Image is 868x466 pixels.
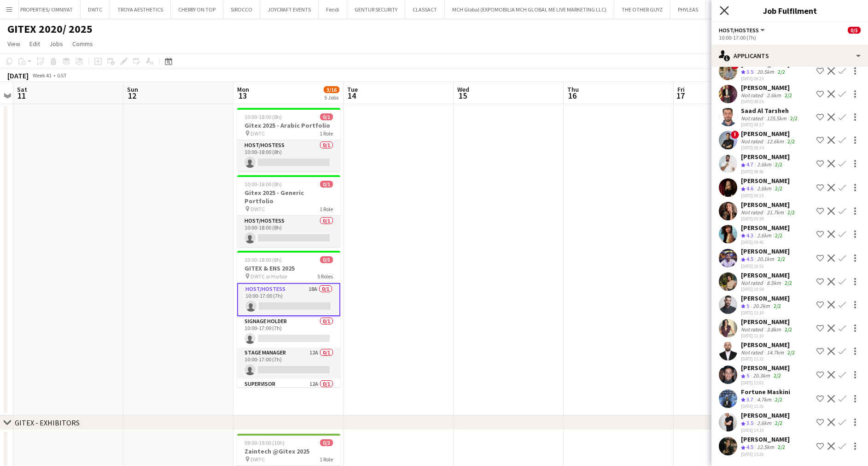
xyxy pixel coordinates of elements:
[755,185,773,193] div: 2.6km
[237,316,340,348] app-card-role: Signage Holder0/110:00-17:00 (7h)
[765,209,786,216] div: 21.7km
[237,348,340,379] app-card-role: Stage Manager12A0/110:00-17:00 (7h)
[237,108,340,171] app-job-card: 10:00-18:00 (8h)0/1Gitex 2025 - Arabic Portfolio DWTC1 RoleHost/Hostess0/110:00-18:00 (8h)
[320,113,333,120] span: 0/1
[790,115,798,122] app-skills-label: 2/2
[741,209,765,216] div: Not rated
[324,86,339,93] span: 3/16
[774,302,781,309] app-skills-label: 2/2
[741,356,797,362] div: [DATE] 11:32
[719,34,861,41] div: 10:00-17:00 (7h)
[755,396,773,404] div: 4.7km
[741,271,794,279] div: [PERSON_NAME]
[250,456,265,463] span: DWTC
[320,439,333,446] span: 0/3
[237,264,340,272] h3: GITEX & ENS 2025
[237,379,340,410] app-card-role: Supervisor12A0/1
[741,279,765,286] div: Not rated
[751,372,772,380] div: 20.3km
[741,435,790,443] div: [PERSON_NAME]
[785,92,792,99] app-skills-label: 2/2
[324,94,339,101] div: 5 Jobs
[741,92,765,99] div: Not rated
[69,38,97,50] a: Comms
[778,443,785,450] app-skills-label: 2/2
[320,206,333,212] span: 1 Role
[775,232,782,239] app-skills-label: 2/2
[746,302,749,309] span: 5
[566,90,579,101] span: 16
[320,130,333,137] span: 1 Role
[848,27,861,34] span: 0/5
[746,185,753,192] span: 4.6
[614,0,670,18] button: THE OTHER GUYZ
[787,138,795,145] app-skills-label: 2/2
[237,175,340,247] app-job-card: 10:00-18:00 (8h)0/1Gitex 2025 - Generic Portfolio DWTC1 RoleHost/Hostess0/110:00-18:00 (8h)
[741,153,790,161] div: [PERSON_NAME]
[746,68,753,75] span: 3.5
[567,85,579,94] span: Thu
[785,279,792,286] app-skills-label: 2/2
[237,189,340,205] h3: Gitex 2025 - Generic Portfolio
[741,122,799,128] div: [DATE] 08:27
[16,90,27,101] span: 11
[741,115,765,122] div: Not rated
[250,130,265,137] span: DWTC
[81,0,110,18] button: DWTC
[245,439,285,446] span: 09:00-19:00 (10h)
[29,40,40,48] span: Edit
[126,90,138,101] span: 12
[245,113,282,120] span: 10:00-18:00 (8h)
[237,85,249,94] span: Mon
[765,326,783,333] div: 3.8km
[746,161,753,168] span: 4.7
[676,90,685,101] span: 17
[741,380,790,386] div: [DATE] 12:01
[110,0,171,18] button: TROYA AESTHETICS
[741,286,794,292] div: [DATE] 10:54
[127,85,138,94] span: Sun
[7,40,20,48] span: View
[72,40,93,48] span: Comms
[741,138,765,145] div: Not rated
[250,206,265,212] span: DWTC
[320,256,333,263] span: 0/5
[347,0,405,18] button: GENTUR SECURITY
[237,121,340,130] h3: Gitex 2025 - Arabic Portfolio
[755,443,776,451] div: 12.5km
[711,45,868,67] div: Applicants
[741,76,790,82] div: [DATE] 08:23
[755,161,773,169] div: 2.6km
[17,85,27,94] span: Sat
[741,145,797,151] div: [DATE] 08:34
[245,181,282,188] span: 10:00-18:00 (8h)
[741,310,790,316] div: [DATE] 11:10
[741,239,790,245] div: [DATE] 09:46
[237,447,340,455] h3: Zaintech @Gitex 2025
[445,0,614,18] button: MCH Global (EXPOMOBILIA MCH GLOBAL ME LIVE MARKETING LLC)
[237,283,340,316] app-card-role: Host/Hostess18A0/110:00-17:00 (7h)
[7,22,93,36] h1: GITEX 2020/ 2025
[741,216,797,222] div: [DATE] 09:39
[746,372,749,379] span: 5
[755,419,773,427] div: 2.6km
[741,294,790,302] div: [PERSON_NAME]
[741,333,794,339] div: [DATE] 11:10
[457,85,469,94] span: Wed
[765,279,783,286] div: 8.5km
[237,216,340,247] app-card-role: Host/Hostess0/110:00-18:00 (8h)
[677,85,685,94] span: Fri
[741,341,797,349] div: [PERSON_NAME]
[787,209,795,216] app-skills-label: 2/2
[223,0,260,18] button: SIROCCO
[741,224,790,232] div: [PERSON_NAME]
[741,193,790,199] div: [DATE] 09:25
[787,349,795,356] app-skills-label: 2/2
[741,403,790,409] div: [DATE] 12:26
[755,255,776,263] div: 20.1km
[711,5,868,17] h3: Job Fulfilment
[741,263,790,269] div: [DATE] 10:51
[778,255,785,262] app-skills-label: 2/2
